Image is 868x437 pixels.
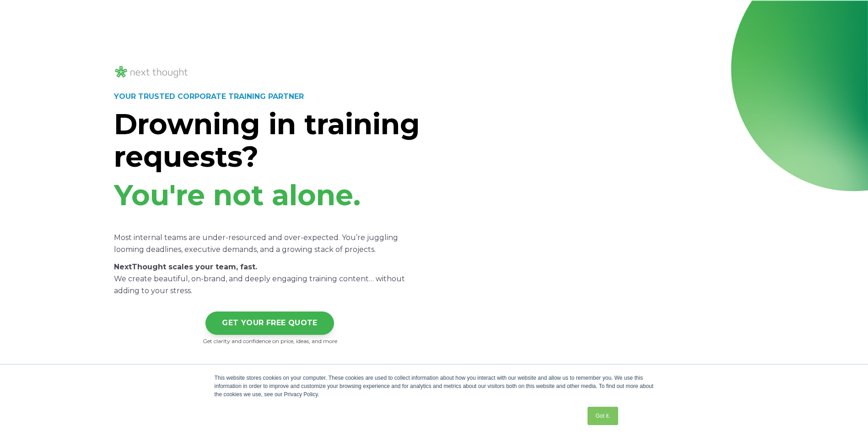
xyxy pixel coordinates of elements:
img: NT_Logo_LightMode [114,65,189,80]
strong: You're not alone. [114,178,361,213]
strong: NextThought scales your team, fast. [114,262,257,271]
span: Most internal teams are under-resourced and over-expected. You’re juggling looming deadlines, exe... [114,233,398,254]
a: GET YOUR FREE QUOTE [205,311,334,335]
span: We create beautiful, on-brand, and deeply engaging training content… without adding to your stress. [114,274,405,295]
a: Got it. [588,407,618,425]
span: Drowning in training requests? [114,107,420,174]
strong: YOUR TRUSTED CORPORATE TRAINING PARTNER [114,92,304,101]
span: Get clarity and confidence on price, ideas, and more [203,338,337,344]
div: This website stores cookies on your computer. These cookies are used to collect information about... [215,374,654,399]
iframe: NextThought Reel [461,49,735,203]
